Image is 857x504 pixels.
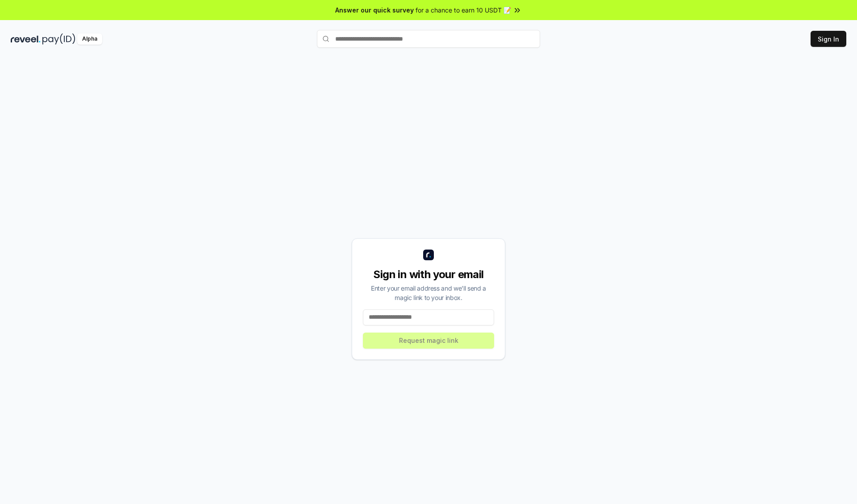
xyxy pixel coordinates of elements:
div: Sign in with your email [363,267,494,282]
button: Sign In [811,31,846,47]
span: Answer our quick survey [335,5,414,15]
div: Enter your email address and we’ll send a magic link to your inbox. [363,283,494,302]
img: pay_id [42,33,75,45]
img: reveel_dark [11,33,41,45]
img: logo_small [423,250,434,260]
div: Alpha [77,33,102,45]
span: for a chance to earn 10 USDT 📝 [416,5,511,15]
